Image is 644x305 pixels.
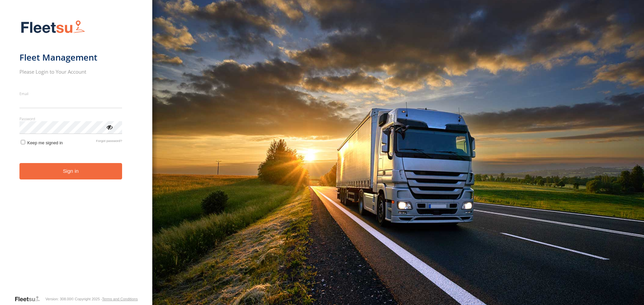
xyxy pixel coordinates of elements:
[102,297,138,301] a: Terms and Conditions
[106,124,113,130] div: ViewPassword
[19,19,87,36] img: Fleetsu
[19,16,133,295] form: main
[27,140,63,145] span: Keep me signed in
[96,139,122,145] a: Forgot password?
[14,296,45,302] a: Visit our Website
[21,140,25,144] input: Keep me signed in
[45,297,71,301] div: Version: 308.00
[71,297,138,301] div: © Copyright 2025 -
[19,163,122,179] button: Sign in
[19,116,122,121] label: Password
[19,68,122,75] h2: Please Login to Your Account
[19,52,122,63] h1: Fleet Management
[19,91,122,96] label: Email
